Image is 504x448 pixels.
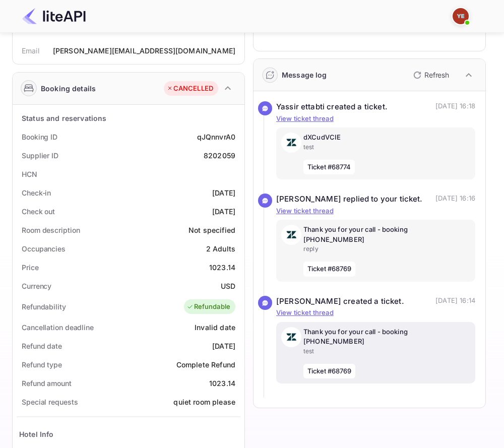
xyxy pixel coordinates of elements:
[209,262,235,273] div: 1023.14
[195,322,235,333] div: Invalid date
[276,194,423,205] div: [PERSON_NAME] replied to your ticket.
[22,132,57,142] div: Booking ID
[176,359,235,370] div: Complete Refund
[424,70,449,80] p: Refresh
[281,133,301,153] img: AwvSTEc2VUhQAAAAAElFTkSuQmCC
[435,101,475,113] p: [DATE] 16:18
[22,262,39,273] div: Price
[281,225,301,245] img: AwvSTEc2VUhQAAAAAElFTkSuQmCC
[206,243,235,254] div: 2 Adults
[197,132,235,142] div: qJQnnvrA0
[303,225,470,244] p: Thank you for your call - booking [PHONE_NUMBER]
[22,187,51,198] div: Check-in
[22,281,51,291] div: Currency
[22,301,66,312] div: Refundability
[303,347,470,356] p: test
[53,45,235,56] div: [PERSON_NAME][EMAIL_ADDRESS][DOMAIN_NAME]
[303,327,470,347] p: Thank you for your call - booking [PHONE_NUMBER]
[22,8,86,24] img: LiteAPI Logo
[209,378,235,389] div: 1023.14
[166,84,213,94] div: CANCELLED
[22,341,62,351] div: Refund date
[303,244,470,253] p: reply
[453,8,469,24] img: yassir ettabti
[407,67,453,83] button: Refresh
[22,378,72,389] div: Refund amount
[22,169,37,179] div: HCN
[22,206,55,217] div: Check out
[221,281,235,291] div: USD
[212,206,235,217] div: [DATE]
[276,308,475,318] p: View ticket thread
[22,322,94,333] div: Cancellation deadline
[19,429,54,439] div: Hotel Info
[22,150,58,161] div: Supplier ID
[212,187,235,198] div: [DATE]
[22,225,80,235] div: Room description
[173,397,235,407] div: quiet room please
[435,296,475,307] p: [DATE] 16:14
[22,397,78,407] div: Special requests
[22,359,62,370] div: Refund type
[276,101,388,113] div: Yassir ettabti created a ticket.
[281,327,301,347] img: AwvSTEc2VUhQAAAAAElFTkSuQmCC
[303,262,355,277] span: Ticket #68769
[276,114,475,124] p: View ticket thread
[204,150,235,161] div: 8202059
[303,160,355,175] span: Ticket #68774
[41,83,96,94] div: Booking details
[22,113,106,123] div: Status and reservations
[22,243,66,254] div: Occupancies
[188,225,235,235] div: Not specified
[435,194,475,205] p: [DATE] 16:16
[282,70,327,80] div: Message log
[303,364,355,379] span: Ticket #68769
[303,133,470,143] p: dXCudVCIE
[186,302,231,312] div: Refundable
[303,143,470,152] p: test
[22,45,39,56] div: Email
[276,206,475,216] p: View ticket thread
[212,341,235,351] div: [DATE]
[276,296,404,307] div: [PERSON_NAME] created a ticket.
